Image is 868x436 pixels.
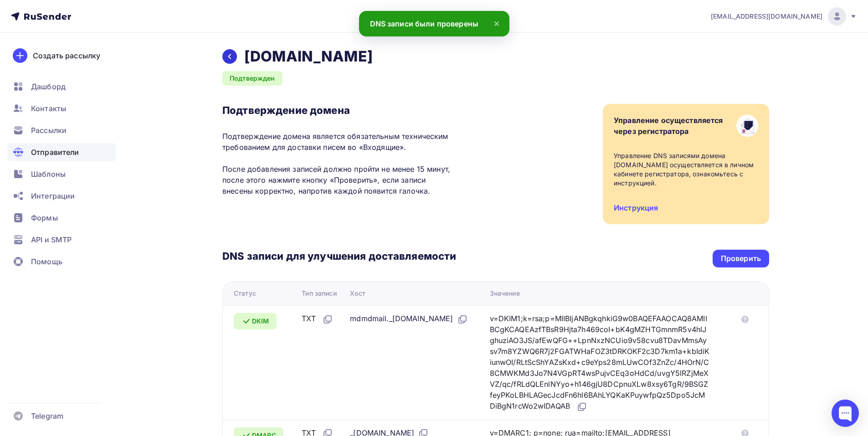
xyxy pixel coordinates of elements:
span: Помощь [31,256,62,267]
span: Рассылки [31,125,67,136]
div: Управление DNS записями домена [DOMAIN_NAME] осуществляется в личном кабинете регистратора, ознак... [614,151,758,188]
span: Telegram [31,410,63,421]
h2: [DOMAIN_NAME] [244,47,373,66]
p: Подтверждение домена является обязательным техническим требованием для доставки писем во «Входящи... [222,131,456,196]
a: [EMAIL_ADDRESS][DOMAIN_NAME] [711,7,857,26]
div: Статус [234,289,256,298]
div: Создать рассылку [33,50,100,61]
span: Отправители [31,147,79,158]
span: Интеграции [31,190,75,201]
a: Контакты [7,99,116,118]
h3: DNS записи для улучшения доставляемости [222,250,456,264]
h3: Подтверждение домена [222,104,456,117]
span: API и SMTP [31,234,72,245]
div: mdmdmail._[DOMAIN_NAME] [350,313,467,325]
a: Рассылки [7,121,116,139]
div: Тип записи [302,289,336,298]
div: Проверить [721,253,761,264]
div: Значение [490,289,520,298]
span: DKIM [252,317,269,326]
span: Контакты [31,103,66,114]
a: Дашборд [7,77,116,96]
div: TXT [302,313,333,325]
div: v=DKIM1;k=rsa;p=MIIBIjANBgkqhkiG9w0BAQEFAAOCAQ8AMIIBCgKCAQEAzfTBsR9Hjta7h469coI+bK4gMZHTGmnmR5v4h... [490,313,710,412]
span: Шаблоны [31,169,66,180]
a: Шаблоны [7,165,116,183]
div: Подтвержден [222,71,282,86]
a: Формы [7,209,116,227]
a: Инструкция [614,203,658,212]
a: Отправители [7,143,116,161]
span: Дашборд [31,81,66,92]
span: Формы [31,212,58,223]
div: Хост [350,289,365,298]
span: [EMAIL_ADDRESS][DOMAIN_NAME] [711,12,822,21]
div: Управление осуществляется через регистратора [614,115,723,137]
